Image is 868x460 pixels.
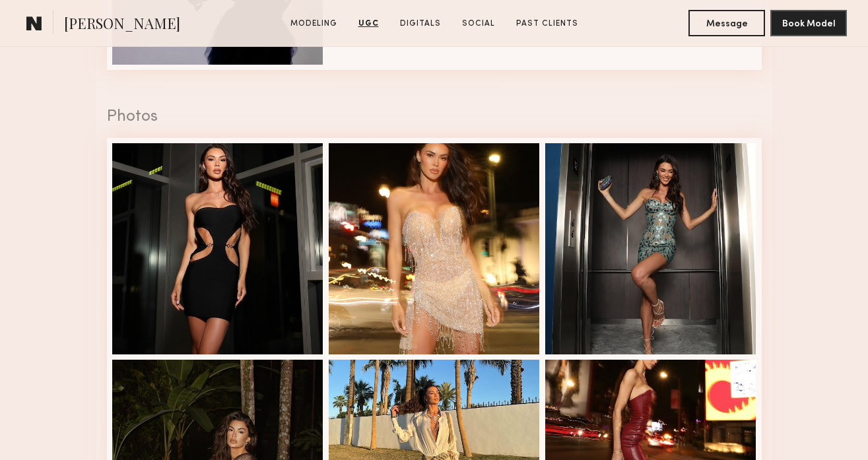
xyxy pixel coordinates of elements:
[64,13,180,36] span: [PERSON_NAME]
[688,10,765,36] button: Message
[285,18,343,30] a: Modeling
[770,17,847,28] a: Book Model
[107,109,762,125] div: Photos
[353,18,384,30] a: UGC
[511,18,584,30] a: Past Clients
[457,18,500,30] a: Social
[770,10,847,36] button: Book Model
[395,18,446,30] a: Digitals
